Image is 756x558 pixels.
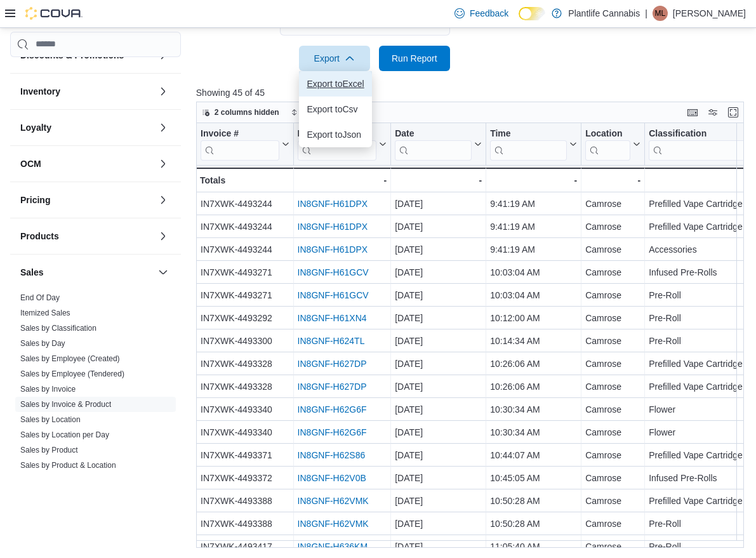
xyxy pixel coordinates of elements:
a: IN8GNF-H62V0B [297,473,366,483]
div: Camrose [585,448,640,463]
div: [DATE] [395,196,482,211]
a: IN8GNF-H636KM [297,541,367,552]
button: Products [20,230,153,242]
button: Inventory [156,84,171,99]
img: Cova [25,7,83,20]
div: Camrose [585,425,640,440]
a: IN8GNF-H62S86 [297,450,365,460]
div: Camrose [585,402,640,417]
div: Mercedes Le Breton [653,6,668,21]
a: IN8GNF-H61XN4 [297,313,366,323]
div: Invoice # [201,128,279,161]
a: IN8GNF-H627DP [297,382,366,392]
div: [DATE] [395,425,482,440]
div: [DATE] [395,265,482,280]
button: Pricing [20,194,153,206]
a: Sales by Employee (Created) [20,354,120,363]
div: Sales [10,290,181,508]
span: Sales by Classification [20,323,96,333]
button: Invoice # [201,128,289,161]
div: - [490,173,577,188]
button: Export toJson [299,122,371,147]
button: Sales [156,265,171,280]
div: Camrose [585,333,640,349]
div: 9:41:19 AM [490,219,577,234]
div: [DATE] [395,242,482,257]
span: End Of Day [20,293,60,303]
div: Camrose [585,539,640,554]
span: Sales by Invoice [20,384,76,394]
button: Export toExcel [299,71,371,96]
span: Itemized Sales [20,308,70,318]
span: Sales by Product [20,445,78,455]
a: IN8GNF-H62G6F [297,427,366,437]
div: Camrose [585,356,640,371]
div: Camrose [585,265,640,280]
div: Classification [649,128,756,140]
a: Sales by Product [20,446,78,455]
button: Display options [705,105,720,120]
a: IN8GNF-H62VMK [297,496,368,506]
a: Sales by Invoice [20,385,76,394]
button: Receipt # [297,128,387,161]
div: 10:30:34 AM [490,402,577,417]
p: [PERSON_NAME] [673,6,746,21]
h3: OCM [20,157,41,170]
a: Sales by Location per Day [20,430,109,439]
div: Receipt # [297,128,376,140]
div: IN7XWK-4493244 [201,242,289,257]
a: Itemized Sales [20,309,70,317]
span: Dark Mode [519,20,519,21]
button: 2 columns hidden [197,105,284,120]
div: IN7XWK-4493328 [201,356,289,371]
div: [DATE] [395,448,482,463]
div: - [395,173,482,188]
div: IN7XWK-4493388 [201,493,289,508]
div: [DATE] [395,516,482,531]
span: Export [307,46,362,71]
div: Camrose [585,219,640,234]
a: IN8GNF-H61DPX [297,222,367,232]
div: Camrose [585,196,640,211]
span: Export to Excel [307,79,364,89]
div: Time [490,128,567,161]
span: Sales by Employee (Created) [20,354,120,364]
div: 10:03:04 AM [490,288,577,303]
div: IN7XWK-4493300 [201,333,289,349]
a: Sales by Invoice & Product [20,400,111,409]
a: IN8GNF-H62G6F [297,404,366,415]
div: Camrose [585,288,640,303]
div: IN7XWK-4493244 [201,196,289,211]
div: 10:45:05 AM [490,470,577,486]
h3: Loyalty [20,121,51,134]
button: Date [395,128,482,161]
p: | [645,6,647,21]
div: Receipt # URL [297,128,376,161]
p: Showing 45 of 45 [196,86,750,99]
div: Location [585,128,630,140]
div: 10:14:34 AM [490,333,577,349]
button: Loyalty [20,121,153,134]
button: Sales [20,266,153,279]
div: Classification [649,128,756,161]
div: [DATE] [395,493,482,508]
a: Sales by Employee (Tendered) [20,369,124,378]
div: IN7XWK-4493417 [201,539,289,554]
a: IN8GNF-H624TL [297,336,364,346]
div: [DATE] [395,333,482,349]
h3: Inventory [20,85,60,98]
div: IN7XWK-4493244 [201,219,289,234]
div: Camrose [585,470,640,486]
div: Date [395,128,472,140]
button: Pricing [156,192,171,208]
div: IN7XWK-4493340 [201,402,289,417]
div: Invoice # [201,128,279,140]
a: Feedback [449,1,514,26]
span: Sales by Employee (Tendered) [20,369,124,379]
button: Time [490,128,577,161]
div: 9:41:19 AM [490,242,577,257]
span: Sales by Location per Day [20,430,109,440]
span: ML [655,6,666,21]
div: - [585,173,640,188]
div: Camrose [585,493,640,508]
